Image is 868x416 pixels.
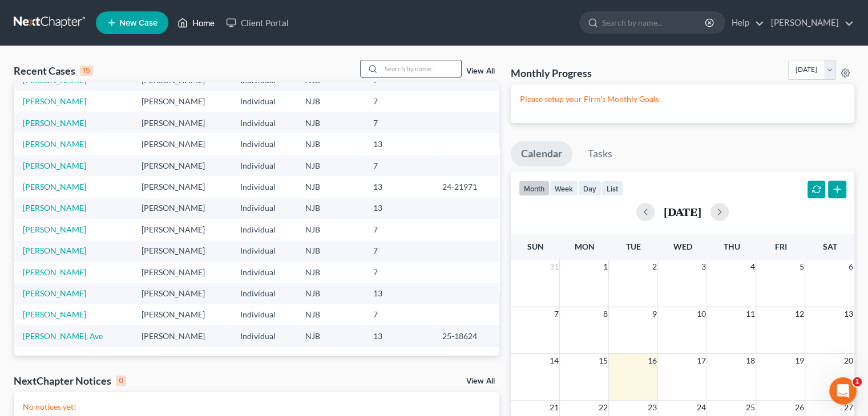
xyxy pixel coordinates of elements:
[231,262,296,283] td: Individual
[744,354,756,368] span: 18
[132,304,231,325] td: [PERSON_NAME]
[14,374,126,388] div: NextChapter Notices
[296,176,364,197] td: NJB
[695,401,706,414] span: 24
[664,206,701,218] h2: [DATE]
[23,267,86,277] a: [PERSON_NAME]
[364,240,433,262] td: 7
[511,141,572,166] a: Calendar
[23,246,86,255] a: [PERSON_NAME]
[726,13,764,33] a: Help
[749,260,756,274] span: 4
[296,240,364,262] td: NJB
[597,354,608,368] span: 15
[231,155,296,176] td: Individual
[798,260,805,274] span: 5
[364,91,433,112] td: 7
[23,331,103,341] a: [PERSON_NAME], Ave
[646,354,657,368] span: 16
[520,93,845,105] p: Please setup your Firm's Monthly Goals
[695,354,706,368] span: 17
[364,304,433,325] td: 7
[602,12,706,33] input: Search by name...
[578,141,623,166] a: Tasks
[601,181,623,196] button: list
[578,181,601,196] button: day
[296,304,364,325] td: NJB
[23,118,86,128] a: [PERSON_NAME]
[364,325,433,346] td: 13
[381,60,461,77] input: Search by name...
[511,66,592,80] h3: Monthly Progress
[433,176,499,197] td: 24-21971
[23,225,86,234] a: [PERSON_NAME]
[132,155,231,176] td: [PERSON_NAME]
[119,19,158,27] span: New Case
[132,219,231,240] td: [PERSON_NAME]
[466,67,495,75] a: View All
[231,176,296,197] td: Individual
[723,242,740,251] span: Thu
[519,181,550,196] button: month
[296,155,364,176] td: NJB
[132,262,231,283] td: [PERSON_NAME]
[364,262,433,283] td: 7
[574,242,594,251] span: Mon
[296,198,364,219] td: NJB
[552,307,559,321] span: 7
[548,401,559,414] span: 21
[132,283,231,304] td: [PERSON_NAME]
[822,242,837,251] span: Sat
[829,377,857,405] iframe: Intercom live chat
[466,377,495,385] a: View All
[793,354,805,368] span: 19
[23,203,86,213] a: [PERSON_NAME]
[14,64,93,78] div: Recent Cases
[793,307,805,321] span: 12
[23,161,86,170] a: [PERSON_NAME]
[23,139,86,149] a: [PERSON_NAME]
[744,401,756,414] span: 25
[673,242,692,251] span: Wed
[23,75,86,85] a: [PERSON_NAME]
[296,262,364,283] td: NJB
[231,198,296,219] td: Individual
[132,133,231,154] td: [PERSON_NAME]
[231,304,296,325] td: Individual
[843,354,854,368] span: 20
[116,376,126,386] div: 0
[23,401,490,413] p: No notices yet!
[23,182,86,191] a: [PERSON_NAME]
[651,307,657,321] span: 9
[700,260,706,274] span: 3
[231,133,296,154] td: Individual
[132,325,231,346] td: [PERSON_NAME]
[231,219,296,240] td: Individual
[231,112,296,133] td: Individual
[231,91,296,112] td: Individual
[364,283,433,304] td: 13
[774,242,786,251] span: Fri
[550,181,578,196] button: week
[296,283,364,304] td: NJB
[548,260,559,274] span: 31
[296,325,364,346] td: NJB
[231,325,296,346] td: Individual
[23,309,86,319] a: [PERSON_NAME]
[364,112,433,133] td: 7
[23,96,86,106] a: [PERSON_NAME]
[364,133,433,154] td: 13
[651,260,657,274] span: 2
[765,13,854,33] a: [PERSON_NAME]
[601,260,608,274] span: 1
[364,155,433,176] td: 7
[296,133,364,154] td: NJB
[646,401,657,414] span: 23
[231,240,296,262] td: Individual
[132,240,231,262] td: [PERSON_NAME]
[843,401,854,414] span: 27
[364,176,433,197] td: 13
[23,288,86,298] a: [PERSON_NAME]
[601,307,608,321] span: 8
[744,307,756,321] span: 11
